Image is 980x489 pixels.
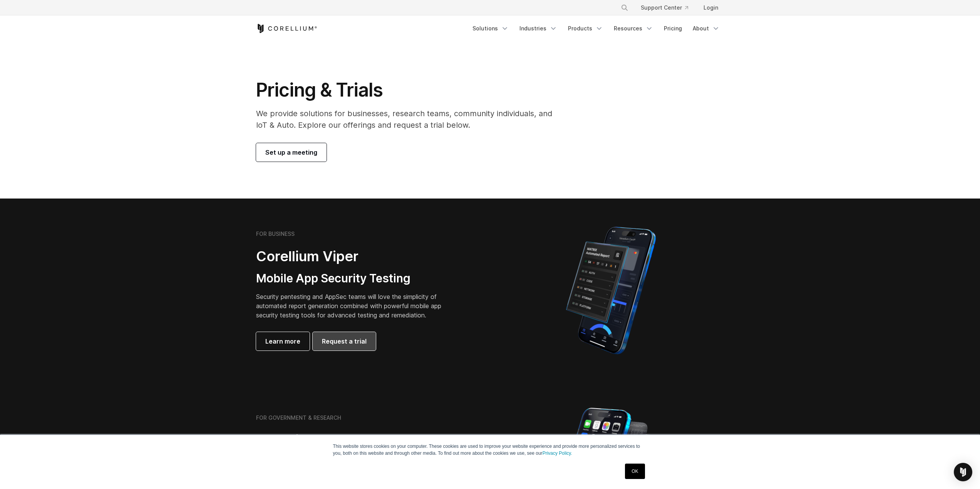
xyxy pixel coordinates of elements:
[543,451,572,456] a: Privacy Policy.
[256,414,341,421] h6: FOR GOVERNMENT & RESEARCH
[322,337,367,346] span: Request a trial
[256,248,453,265] h2: Corellium Viper
[609,22,658,35] a: Resources
[256,24,317,33] a: Corellium Home
[265,337,300,346] span: Learn more
[625,464,645,479] a: OK
[688,22,724,35] a: About
[256,292,453,320] p: Security pentesting and AppSec teams will love the simplicity of automated report generation comb...
[313,332,376,350] a: Request a trial
[468,22,513,35] a: Solutions
[553,223,669,358] img: Corellium MATRIX automated report on iPhone showing app vulnerability test results across securit...
[635,1,694,15] a: Support Center
[611,1,724,15] div: Navigation Menu
[697,1,724,15] a: Login
[515,22,562,35] a: Industries
[954,463,972,481] div: Open Intercom Messenger
[659,22,687,35] a: Pricing
[265,148,317,157] span: Set up a meeting
[256,230,295,237] h6: FOR BUSINESS
[256,271,453,286] h3: Mobile App Security Testing
[256,78,563,102] h1: Pricing & Trials
[333,443,647,457] p: This website stores cookies on your computer. These cookies are used to improve your website expe...
[256,332,310,350] a: Learn more
[468,22,724,35] div: Navigation Menu
[256,143,327,162] a: Set up a meeting
[563,22,608,35] a: Products
[618,1,632,15] button: Search
[256,432,472,449] h2: Corellium Falcon
[256,108,563,131] p: We provide solutions for businesses, research teams, community individuals, and IoT & Auto. Explo...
